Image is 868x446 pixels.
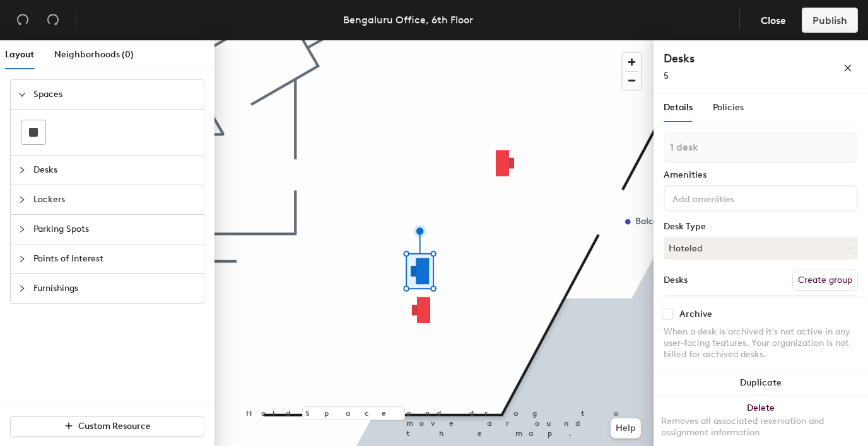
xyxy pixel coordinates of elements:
[33,185,196,214] span: Lockers
[10,8,35,33] button: Undo (⌘ + Z)
[40,8,66,33] button: Redo (⌘ + ⇧ + Z)
[713,102,744,113] span: Policies
[16,13,29,26] span: undo
[18,255,26,263] span: collapsed
[33,156,196,185] span: Desks
[343,12,473,28] div: Bengaluru Office, 6th Floor
[54,49,134,60] span: Neighborhoods (0)
[18,91,26,98] span: expanded
[664,275,688,285] div: Desks
[661,416,860,438] div: Removes all associated reservation and assignment information
[761,14,786,26] span: Close
[802,8,858,33] button: Publish
[18,285,26,292] span: collapsed
[670,190,783,205] input: Add amenities
[18,196,26,203] span: collapsed
[5,49,34,60] span: Layout
[18,166,26,174] span: collapsed
[664,170,858,180] div: Amenities
[679,309,712,319] div: Archive
[33,274,196,303] span: Furnishings
[611,418,641,438] button: Help
[18,226,26,233] span: collapsed
[843,64,852,72] span: close
[654,370,868,396] button: Duplicate
[664,237,858,260] button: Hoteled
[664,71,669,81] span: 5
[33,80,196,109] span: Spaces
[10,416,204,437] button: Custom Resource
[664,222,858,232] div: Desk Type
[664,326,858,360] div: When a desk is archived it's not active in any user-facing features. Your organization is not bil...
[792,270,858,291] button: Create group
[664,102,693,113] span: Details
[78,421,151,432] span: Custom Resource
[750,8,797,33] button: Close
[33,215,196,244] span: Parking Spots
[33,244,196,273] span: Points of Interest
[664,50,802,67] h4: Desks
